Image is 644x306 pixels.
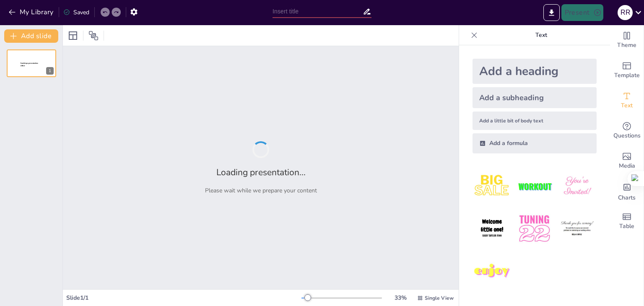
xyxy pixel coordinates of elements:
span: Text [621,101,633,110]
input: Insert title [273,5,363,18]
img: 3.jpeg [558,167,597,206]
span: Table [619,222,634,231]
span: Template [614,71,640,80]
p: Text [481,25,602,45]
img: 2.jpeg [515,167,554,206]
img: 6.jpeg [558,209,597,248]
div: Add ready made slides [610,55,644,86]
div: Add images, graphics, shapes or video [610,146,644,176]
div: 1 [7,49,56,77]
div: Change the overall theme [610,25,644,55]
div: R R [618,5,633,20]
span: Media [619,161,635,171]
div: 1 [46,67,54,75]
button: Present [561,4,603,21]
div: 33 % [390,294,410,302]
div: Get real-time input from your audience [610,116,644,146]
div: Add a table [610,206,644,236]
span: Charts [618,193,636,202]
div: Add a formula [473,133,597,153]
div: Add a heading [473,59,597,84]
div: Saved [63,8,89,16]
span: Questions [613,131,641,140]
div: Add a little bit of body text [473,112,597,130]
span: Theme [617,41,636,50]
div: Layout [66,29,80,42]
button: Add slide [4,29,58,43]
button: R R [618,4,633,21]
div: Slide 1 / 1 [66,294,301,302]
p: Please wait while we prepare your content [205,187,317,194]
button: Export to PowerPoint [543,4,560,21]
div: Add charts and graphs [610,176,644,206]
button: My Library [6,5,57,19]
div: Add a subheading [473,87,597,108]
img: 7.jpeg [473,252,512,291]
div: Add text boxes [610,86,644,116]
span: Single View [425,295,454,301]
span: Position [88,31,99,41]
img: 4.jpeg [473,209,512,248]
img: 5.jpeg [515,209,554,248]
h2: Loading presentation... [216,166,306,178]
span: Sendsteps presentation editor [21,62,38,67]
img: 1.jpeg [473,167,512,206]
